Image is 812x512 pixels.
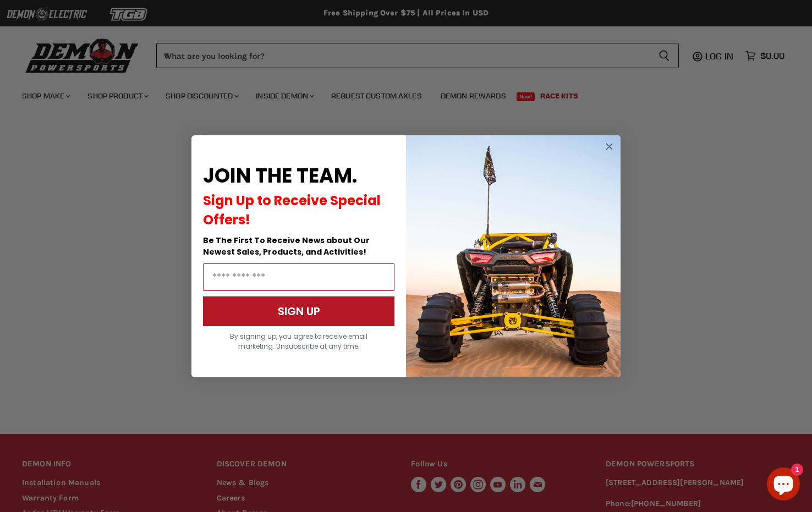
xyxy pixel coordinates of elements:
[764,467,803,503] inbox-online-store-chat: Shopify online store chat
[406,135,621,377] img: a9095488-b6e7-41ba-879d-588abfab540b.jpeg
[602,140,616,153] button: Close dialog
[230,332,367,351] span: By signing up, you agree to receive email marketing. Unsubscribe at any time.
[203,191,381,229] span: Sign Up to Receive Special Offers!
[203,162,357,190] span: JOIN THE TEAM.
[203,263,394,291] input: Email Address
[203,235,370,257] span: Be The First To Receive News about Our Newest Sales, Products, and Activities!
[203,296,394,326] button: SIGN UP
